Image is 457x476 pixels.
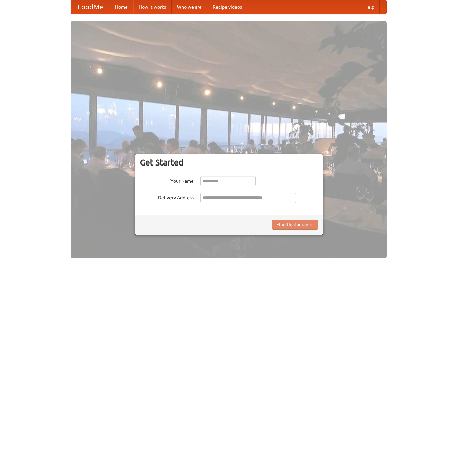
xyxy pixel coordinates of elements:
[110,0,133,14] a: Home
[133,0,172,14] a: How it works
[140,157,318,168] h3: Get Started
[272,220,318,230] button: Find Restaurants!
[140,176,194,184] label: Your Name
[140,193,194,201] label: Delivery Address
[71,0,110,14] a: FoodMe
[207,0,247,14] a: Recipe videos
[172,0,207,14] a: Who we are
[359,0,380,14] a: Help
